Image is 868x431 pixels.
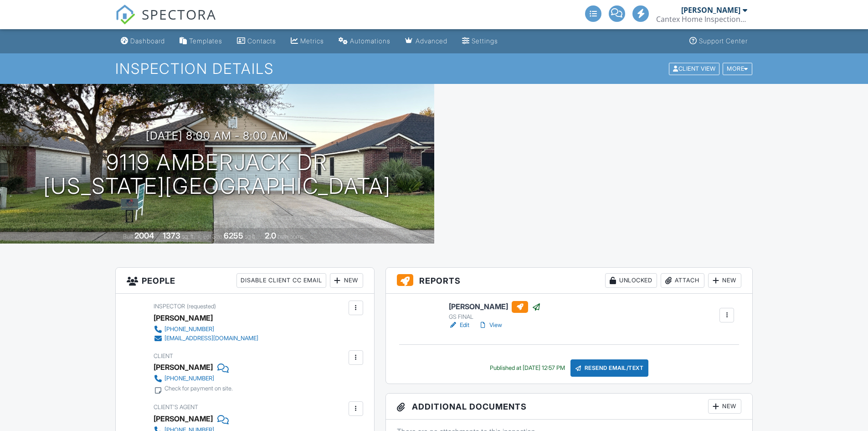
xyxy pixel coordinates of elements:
[265,231,276,240] div: 2.0
[708,399,741,414] div: New
[686,33,751,50] a: Support Center
[182,233,195,240] span: sq. ft.
[330,273,363,288] div: New
[187,303,216,310] span: (requested)
[661,273,704,288] div: Attach
[449,321,469,330] a: Edit
[233,33,280,50] a: Contacts
[203,233,222,240] span: Lot Size
[699,37,748,45] div: Support Center
[163,231,180,240] div: 1373
[472,37,498,45] div: Settings
[708,273,741,288] div: New
[117,33,169,50] a: Dashboard
[570,359,649,377] div: Resend Email/Text
[164,326,214,333] div: [PHONE_NUMBER]
[669,62,719,75] div: Client View
[478,321,502,330] a: View
[656,15,747,24] div: Cantex Home Inspections LLC
[189,37,222,45] div: Templates
[247,37,276,45] div: Contacts
[723,62,752,75] div: More
[134,231,154,240] div: 2004
[154,360,213,374] div: [PERSON_NAME]
[115,5,135,25] img: The Best Home Inspection Software - Spectora
[350,37,390,45] div: Automations
[401,33,451,50] a: Advanced
[130,37,165,45] div: Dashboard
[386,394,753,420] h3: Additional Documents
[154,404,198,410] span: Client's Agent
[335,33,394,50] a: Automations (Basic)
[386,268,753,294] h3: Reports
[176,33,226,50] a: Templates
[681,5,740,15] div: [PERSON_NAME]
[164,375,214,382] div: [PHONE_NUMBER]
[154,311,213,325] div: [PERSON_NAME]
[115,61,753,77] h1: Inspection Details
[224,231,243,240] div: 6255
[123,233,133,240] span: Built
[154,334,258,343] a: [EMAIL_ADDRESS][DOMAIN_NAME]
[245,233,256,240] span: sq.ft.
[449,301,541,313] h6: [PERSON_NAME]
[154,303,185,310] span: Inspector
[300,37,324,45] div: Metrics
[115,12,216,31] a: SPECTORA
[154,353,173,359] span: Client
[605,273,657,288] div: Unlocked
[164,385,233,392] div: Check for payment on site.
[287,33,328,50] a: Metrics
[154,412,213,426] a: [PERSON_NAME]
[164,335,258,342] div: [EMAIL_ADDRESS][DOMAIN_NAME]
[449,301,541,321] a: [PERSON_NAME] GS FINAL
[416,37,447,45] div: Advanced
[146,130,288,142] h3: [DATE] 8:00 am - 8:00 am
[490,364,565,372] div: Published at [DATE] 12:57 PM
[277,233,303,240] span: bathrooms
[154,325,258,334] a: [PHONE_NUMBER]
[458,33,502,50] a: Settings
[449,313,541,321] div: GS FINAL
[43,151,391,199] h1: 9119 Amberjack Dr [US_STATE][GEOGRAPHIC_DATA]
[236,273,326,288] div: Disable Client CC Email
[154,374,233,383] a: [PHONE_NUMBER]
[668,65,722,72] a: Client View
[142,5,216,24] span: SPECTORA
[116,268,374,294] h3: People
